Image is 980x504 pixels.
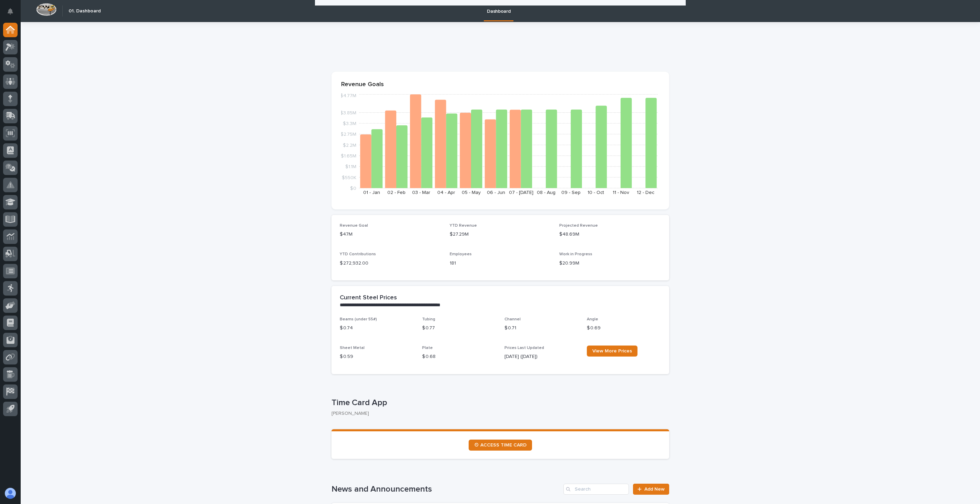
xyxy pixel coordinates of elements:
[422,325,496,332] p: $ 0.77
[340,346,365,350] span: Sheet Metal
[450,224,477,228] span: YTD Revenue
[592,349,632,353] span: View More Prices
[331,484,561,494] h1: News and Announcements
[587,325,661,332] p: $ 0.69
[9,8,18,19] div: Notifications
[343,143,356,147] tspan: $2.2M
[487,190,505,195] text: 06 - Jun
[559,260,661,267] p: $20.99M
[462,190,481,195] text: 05 - May
[341,154,356,158] tspan: $1.65M
[340,325,414,332] p: $ 0.74
[561,190,581,195] text: 09 - Sep
[588,190,604,195] text: 10 - Oct
[331,411,664,416] p: [PERSON_NAME]
[504,325,579,332] p: $ 0.71
[450,260,551,267] p: 181
[340,231,441,238] p: $47M
[340,260,441,267] p: $ 272,932.00
[537,190,555,195] text: 08 - Aug
[340,93,356,98] tspan: $4.77M
[587,346,637,357] a: View More Prices
[633,484,669,495] a: Add New
[340,110,356,115] tspan: $3.85M
[613,190,629,195] text: 11 - Nov
[422,346,433,350] span: Plate
[387,190,406,195] text: 02 - Feb
[504,353,579,360] p: [DATE] ([DATE])
[345,164,356,169] tspan: $1.1M
[644,487,665,492] span: Add New
[340,252,376,256] span: YTD Contributions
[563,484,629,495] input: Search
[331,398,666,408] p: Time Card App
[341,81,660,89] p: Revenue Goals
[469,440,532,451] a: ⏲ ACCESS TIME CARD
[340,317,377,321] span: Beams (under 55#)
[350,186,356,191] tspan: $0
[340,353,414,360] p: $ 0.59
[3,4,18,19] button: Notifications
[36,3,57,16] img: Workspace Logo
[450,231,551,238] p: $27.29M
[412,190,430,195] text: 03 - Mar
[69,8,101,14] h2: 01. Dashboard
[340,132,356,137] tspan: $2.75M
[437,190,455,195] text: 04 - Apr
[559,231,661,238] p: $48.69M
[450,252,472,256] span: Employees
[474,443,527,448] span: ⏲ ACCESS TIME CARD
[637,190,654,195] text: 12 - Dec
[340,294,397,302] h2: Current Steel Prices
[342,175,356,180] tspan: $550K
[587,317,598,321] span: Angle
[509,190,533,195] text: 07 - [DATE]
[504,317,521,321] span: Channel
[422,353,496,360] p: $ 0.68
[504,346,544,350] span: Prices Last Updated
[422,317,435,321] span: Tubing
[559,224,598,228] span: Projected Revenue
[3,486,18,501] button: users-avatar
[343,121,356,126] tspan: $3.3M
[363,190,380,195] text: 01 - Jan
[340,224,368,228] span: Revenue Goal
[559,252,592,256] span: Work in Progress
